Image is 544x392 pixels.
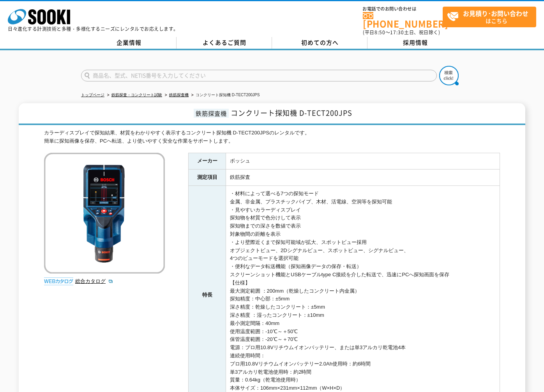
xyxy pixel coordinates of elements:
img: webカタログ [44,277,73,285]
a: 企業情報 [81,37,177,49]
a: [PHONE_NUMBER] [363,12,443,28]
a: 採用情報 [367,37,463,49]
p: 日々進化する計測技術と多種・多様化するニーズにレンタルでお応えします。 [8,26,178,31]
li: コンクリート探知機 D-TECT200JPS [190,91,260,99]
span: 初めての方へ [301,38,339,47]
span: お電話でのお問い合わせは [363,7,443,11]
a: トップページ [81,93,104,97]
span: 8:50 [374,29,385,36]
th: 測定項目 [189,170,226,186]
td: 鉄筋探査 [226,170,500,186]
img: btn_search.png [439,66,459,85]
span: コンクリート探知機 D-TECT200JPS [231,108,352,118]
strong: お見積り･お問い合わせ [463,9,528,18]
span: 17:30 [390,29,404,36]
td: ボッシュ [226,153,500,170]
span: (平日 ～ 土日、祝日除く) [363,29,440,36]
span: はこちら [447,7,536,26]
th: メーカー [189,153,226,170]
a: 総合カタログ [75,278,113,284]
a: お見積り･お問い合わせはこちら [443,7,536,27]
a: よくあるご質問 [177,37,272,49]
img: コンクリート探知機 D-TECT200JPS [44,153,165,274]
span: 鉄筋探査機 [194,109,229,118]
div: カラーディスプレイで探知結果、材質をわかりやすく表示するコンクリート探知機 D-TECT200JPSのレンタルです。 簡単に探知画像を保存、PCへ転送、より使いやすく安全な作業をサポートします。 [44,129,500,145]
a: 初めての方へ [272,37,367,49]
a: 鉄筋探査・コンクリート試験 [111,93,162,97]
input: 商品名、型式、NETIS番号を入力してください [81,70,437,81]
a: 鉄筋探査機 [169,93,189,97]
